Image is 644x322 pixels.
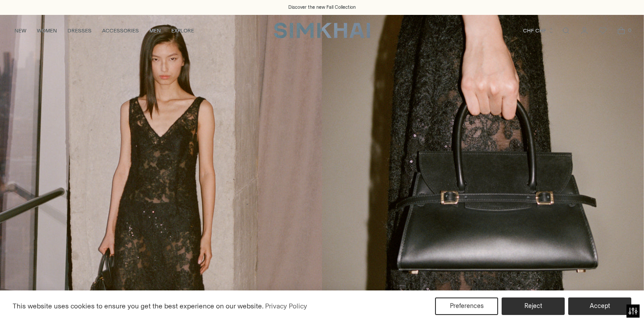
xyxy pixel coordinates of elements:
[502,297,565,315] button: Reject
[557,22,575,39] a: Open search modal
[264,300,308,313] a: Privacy Policy (opens in a new tab)
[37,21,57,40] a: WOMEN
[523,21,554,40] button: CHF CHF
[594,22,612,39] a: Wishlist
[288,4,356,11] a: Discover the new Fall Collection
[568,297,631,315] button: Accept
[171,21,194,40] a: EXPLORE
[576,22,593,39] a: Go to the account page
[102,21,139,40] a: ACCESSORIES
[435,297,498,315] button: Preferences
[626,26,633,34] span: 0
[274,22,370,39] a: SIMKHAI
[13,302,264,310] span: This website uses cookies to ensure you get the best experience on our website.
[612,22,630,39] a: Open cart modal
[67,21,92,40] a: DRESSES
[149,21,161,40] a: MEN
[14,21,26,40] a: NEW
